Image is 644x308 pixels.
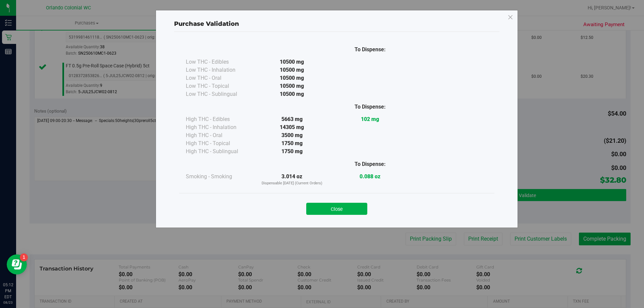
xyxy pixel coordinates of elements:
div: 14305 mg [253,123,331,131]
div: High THC - Edibles [186,115,253,123]
div: 5663 mg [253,115,331,123]
div: 10500 mg [253,82,331,90]
div: To Dispense: [331,160,409,168]
div: 10500 mg [253,66,331,74]
div: High THC - Sublingual [186,147,253,156]
iframe: Resource center [7,254,27,274]
div: 10500 mg [253,90,331,98]
div: High THC - Inhalation [186,123,253,131]
div: 10500 mg [253,58,331,66]
div: 3.014 oz [253,173,331,186]
button: Close [306,203,367,215]
div: High THC - Oral [186,131,253,139]
iframe: Resource center unread badge [20,253,28,261]
div: Low THC - Topical [186,82,253,90]
div: To Dispense: [331,103,409,111]
div: 1750 mg [253,147,331,156]
div: Low THC - Inhalation [186,66,253,74]
div: To Dispense: [331,46,409,54]
div: High THC - Topical [186,139,253,147]
div: 3500 mg [253,131,331,139]
div: Low THC - Oral [186,74,253,82]
div: Smoking - Smoking [186,173,253,181]
strong: 0.088 oz [360,173,380,180]
span: Purchase Validation [174,20,239,27]
strong: 102 mg [361,116,379,122]
p: Dispensable [DATE] (Current Orders) [253,181,331,186]
div: 1750 mg [253,139,331,147]
div: Low THC - Sublingual [186,90,253,98]
div: 10500 mg [253,74,331,82]
div: Low THC - Edibles [186,58,253,66]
